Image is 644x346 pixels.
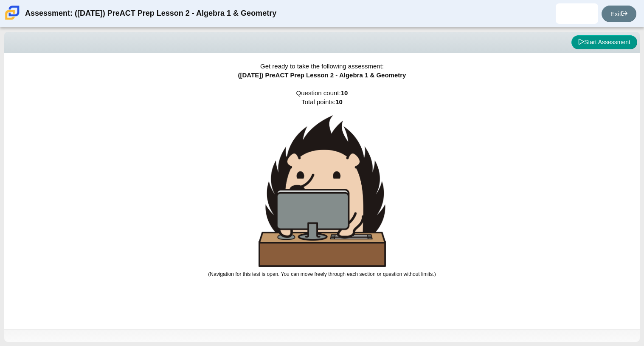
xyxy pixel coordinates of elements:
[602,6,636,22] a: Exit
[25,3,276,24] div: Assessment: ([DATE]) PreACT Prep Lesson 2 - Algebra 1 & Geometry
[341,89,348,96] b: 10
[335,98,343,105] b: 10
[260,62,384,70] span: Get ready to take the following assessment:
[208,271,436,277] small: (Navigation for this test is open. You can move freely through each section or question without l...
[208,89,436,277] span: Question count: Total points:
[571,35,637,50] button: Start Assessment
[259,115,386,267] img: hedgehog-behind-computer-large.png
[238,71,406,79] span: ([DATE]) PreACT Prep Lesson 2 - Algebra 1 & Geometry
[3,4,21,22] img: Carmen School of Science & Technology
[3,16,21,23] a: Carmen School of Science & Technology
[570,7,584,20] img: dominique.phillips.2aILOT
